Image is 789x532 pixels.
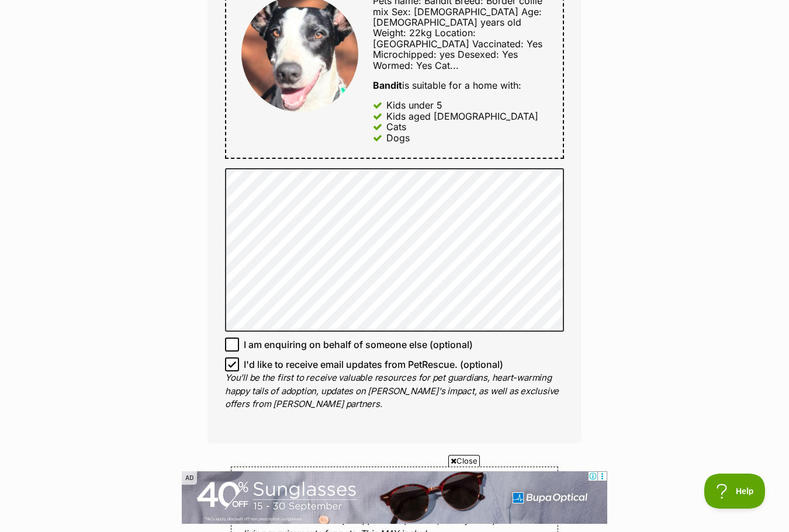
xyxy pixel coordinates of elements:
[386,100,442,110] div: Kids under 5
[244,338,473,352] span: I am enquiring on behalf of someone else (optional)
[373,79,402,91] strong: Bandit
[373,48,455,60] span: Microchipped: yes
[435,60,459,71] span: Cat...
[244,357,503,371] span: I'd like to receive email updates from PetRescue. (optional)
[373,6,542,28] span: Age: [DEMOGRAPHIC_DATA] years old
[386,133,410,143] div: Dogs
[225,371,564,411] p: You'll be the first to receive valuable resources for pet guardians, heart-warming happy tails of...
[373,27,476,49] span: Location: [GEOGRAPHIC_DATA]
[458,48,518,60] span: Desexed: Yes
[373,27,432,39] span: Weight: 22kg
[394,526,395,526] iframe: Advertisement
[182,471,197,485] span: AD
[448,455,480,467] span: Close
[373,80,548,91] div: is suitable for a home with:
[472,38,542,50] span: Vaccinated: Yes
[386,111,538,121] div: Kids aged [DEMOGRAPHIC_DATA]
[386,121,406,132] div: Cats
[373,60,432,71] span: Wormed: Yes
[392,6,518,18] span: Sex: [DEMOGRAPHIC_DATA]
[704,474,766,509] iframe: Help Scout Beacon - Open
